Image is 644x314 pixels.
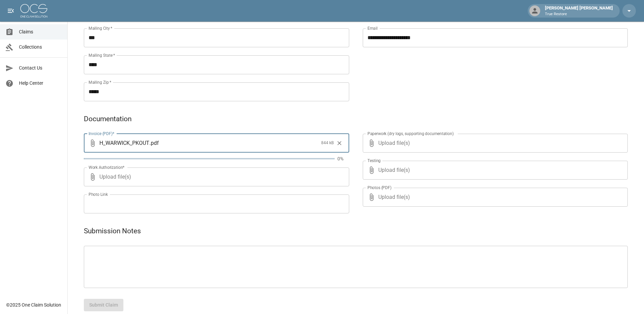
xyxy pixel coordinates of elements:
[367,131,454,136] label: Paperwork (dry logs, supporting documentation)
[99,139,149,147] span: H_WARWICK_PKOUT
[334,138,344,148] button: Clear
[19,80,62,87] span: Help Center
[6,302,61,308] div: © 2025 One Claim Solution
[367,25,378,31] label: Email
[19,44,62,51] span: Collections
[89,52,115,58] label: Mailing State
[367,158,381,163] label: Testing
[378,161,610,180] span: Upload file(s)
[20,4,47,18] img: ocs-logo-white-transparent.png
[99,167,331,186] span: Upload file(s)
[321,140,334,147] span: 844 kB
[19,64,62,72] span: Contact Us
[89,131,115,136] label: Invoice (PDF)*
[89,79,112,85] label: Mailing Zip
[378,188,610,207] span: Upload file(s)
[367,185,391,190] label: Photos (PDF)
[337,155,349,162] p: 0%
[542,5,616,17] div: [PERSON_NAME] [PERSON_NAME]
[4,4,18,18] button: open drawer
[89,191,108,197] label: Photo Link
[378,134,610,153] span: Upload file(s)
[19,28,62,35] span: Claims
[89,164,125,170] label: Work Authorization*
[89,25,113,31] label: Mailing City
[545,11,613,17] p: True Restore
[149,139,159,147] span: . pdf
